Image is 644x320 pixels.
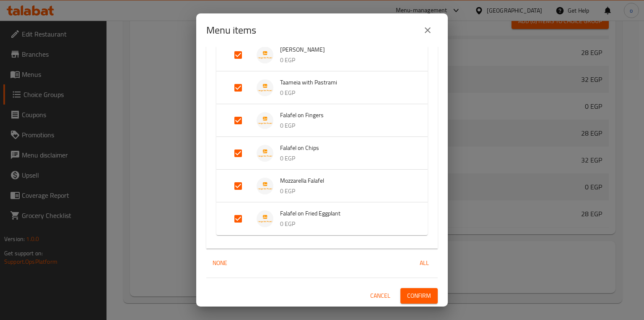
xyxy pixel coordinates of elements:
div: Expand [216,137,428,170]
span: Taameia with Pastrami [280,77,411,88]
span: Confirm [407,291,431,301]
button: None [206,255,233,271]
span: Cancel [370,291,390,301]
span: Falafel on Fingers [280,110,411,121]
div: Expand [216,202,428,235]
p: 0 EGP [280,121,411,131]
span: Falafel on Chips [280,143,411,153]
button: close [418,20,438,40]
span: Falafel on Fried Eggplant [280,208,411,219]
img: Kiri Taameia [257,47,273,63]
div: Expand [216,170,428,202]
p: 0 EGP [280,88,411,98]
img: Falafel on Fingers [257,112,273,129]
p: 0 EGP [280,186,411,197]
span: None [210,258,230,268]
img: Falafel on Chips [257,145,273,162]
button: Confirm [400,288,438,304]
p: 0 EGP [280,219,411,229]
button: All [411,255,438,271]
span: All [414,258,434,268]
img: Mozzarella Falafel [257,178,273,194]
img: Taameia with Pastrami [257,79,273,96]
img: Falafel on Fried Eggplant [257,210,273,227]
div: Expand [216,104,428,137]
span: [PERSON_NAME] [280,45,411,55]
p: 0 EGP [280,55,411,66]
div: Expand [216,71,428,104]
p: 0 EGP [280,153,411,164]
button: Cancel [367,288,394,304]
h2: Menu items [206,24,256,37]
span: Mozzarella Falafel [280,176,411,186]
div: Expand [216,39,428,71]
